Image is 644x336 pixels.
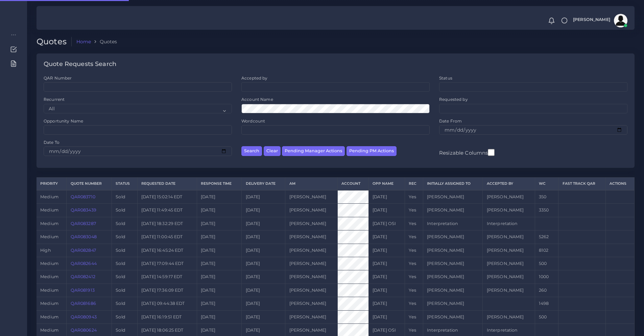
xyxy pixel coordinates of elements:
td: [DATE] 18:32:29 EDT [137,217,197,230]
td: Sold [112,190,138,204]
td: [DATE] 16:45:24 EDT [137,244,197,257]
td: Yes [405,270,423,284]
td: Sold [112,244,138,257]
label: Status [439,75,452,81]
td: [DATE] OSI [368,217,405,230]
td: [PERSON_NAME] [483,310,535,323]
a: QAR083439 [71,207,96,212]
td: [DATE] [368,297,405,310]
span: medium [40,274,58,279]
td: [DATE] [368,204,405,217]
label: Date From [439,118,462,124]
td: Interpretation [483,217,535,230]
td: [DATE] [197,270,242,284]
label: Requested by [439,96,468,102]
a: QAR083710 [71,194,95,199]
td: [PERSON_NAME] [423,310,483,323]
td: 1000 [535,270,558,284]
td: [DATE] [197,284,242,297]
a: QAR080943 [71,314,97,319]
td: [PERSON_NAME] [483,244,535,257]
span: medium [40,261,58,266]
td: [PERSON_NAME] [423,284,483,297]
a: QAR081913 [71,288,95,293]
td: [PERSON_NAME] [423,230,483,244]
td: 5262 [535,230,558,244]
button: Pending PM Actions [347,146,397,156]
td: Interpretation [423,217,483,230]
td: Yes [405,204,423,217]
label: Opportunity Name [44,118,83,124]
th: Actions [605,178,634,190]
td: [PERSON_NAME] [285,297,337,310]
td: [PERSON_NAME] [285,230,337,244]
label: Recurrent [44,96,65,102]
td: [DATE] [368,284,405,297]
td: Yes [405,230,423,244]
span: medium [40,288,58,293]
td: [PERSON_NAME] [285,204,337,217]
td: [DATE] [368,190,405,204]
td: [DATE] 17:09:44 EDT [137,257,197,270]
td: [PERSON_NAME] [483,204,535,217]
td: [PERSON_NAME] [423,190,483,204]
a: QAR081686 [71,301,96,306]
button: Pending Manager Actions [282,146,345,156]
td: [PERSON_NAME] [285,284,337,297]
td: Yes [405,257,423,270]
td: [DATE] [197,257,242,270]
th: Quote Number [67,178,112,190]
th: Accepted by [483,178,535,190]
td: [PERSON_NAME] [423,297,483,310]
td: Yes [405,217,423,230]
td: Yes [405,284,423,297]
td: Sold [112,204,138,217]
td: [DATE] [197,297,242,310]
td: [DATE] [368,244,405,257]
td: [PERSON_NAME] [483,230,535,244]
span: high [40,248,51,253]
a: QAR080624 [71,328,97,333]
span: medium [40,207,58,212]
span: medium [40,221,58,226]
a: [PERSON_NAME]avatar [570,14,630,27]
td: 3350 [535,204,558,217]
td: [DATE] [197,190,242,204]
td: [PERSON_NAME] [423,204,483,217]
th: Fast Track QAR [558,178,605,190]
h2: Quotes [37,37,72,47]
span: medium [40,194,58,199]
span: medium [40,301,58,306]
td: [DATE] 16:19:51 EDT [137,310,197,323]
label: QAR Number [44,75,72,81]
td: [DATE] 09:44:38 EDT [137,297,197,310]
label: Date To [44,139,59,145]
a: QAR082412 [71,274,95,279]
td: [PERSON_NAME] [423,270,483,284]
td: [DATE] [242,297,285,310]
td: Yes [405,297,423,310]
td: Sold [112,217,138,230]
td: Sold [112,257,138,270]
td: 500 [535,257,558,270]
button: Clear [264,146,281,156]
input: Resizable Columns [488,148,495,157]
th: Opp Name [368,178,405,190]
h4: Quote Requests Search [44,61,116,68]
td: [DATE] 11:49:45 EDT [137,204,197,217]
button: Search [241,146,262,156]
a: QAR083287 [71,221,96,226]
a: QAR083048 [71,234,97,239]
span: medium [40,328,58,333]
td: [DATE] [242,217,285,230]
td: [PERSON_NAME] [285,190,337,204]
td: Yes [405,190,423,204]
td: [DATE] [242,284,285,297]
td: [DATE] [368,257,405,270]
label: Resizable Columns [439,148,495,157]
td: 1498 [535,297,558,310]
th: REC [405,178,423,190]
td: [PERSON_NAME] [423,257,483,270]
td: [DATE] 17:36:09 EDT [137,284,197,297]
td: [DATE] [242,244,285,257]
